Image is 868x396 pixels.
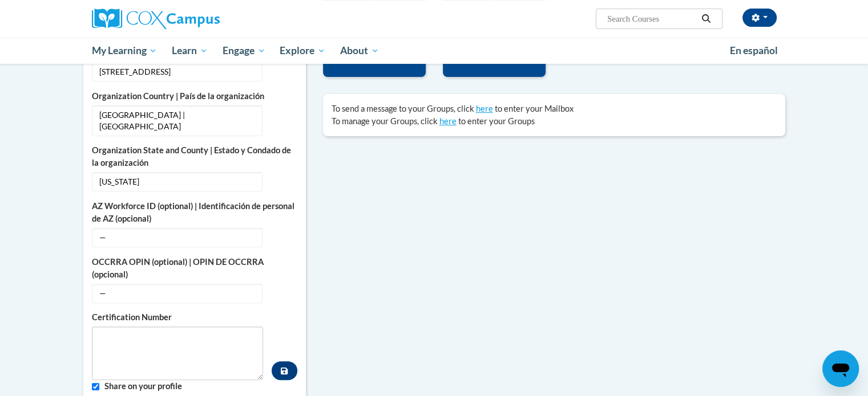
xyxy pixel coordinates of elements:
label: Organization State and County | Estado y Condado de la organización [92,144,297,169]
span: Explore [280,44,325,58]
a: Engage [215,38,273,64]
span: [STREET_ADDRESS] [92,62,263,81]
label: OCCRRA OPIN (optional) | OPIN DE OCCRRA (opcional) [92,256,297,281]
span: En español [730,44,778,56]
span: My Learning [91,44,157,58]
label: AZ Workforce ID (optional) | Identificación de personal de AZ (opcional) [92,200,297,225]
button: Account Settings [742,9,777,27]
span: Engage [223,44,265,58]
a: here [439,116,457,126]
a: Explore [272,38,333,64]
img: Cox Campus [92,9,220,29]
span: — [92,284,263,303]
label: Certification Number [92,311,264,324]
span: to enter your Groups [458,116,535,126]
span: To send a message to your Groups, click [332,104,474,113]
a: Learn [164,38,215,64]
a: En español [722,39,785,63]
span: About [340,44,379,58]
span: [GEOGRAPHIC_DATA] | [GEOGRAPHIC_DATA] [92,105,263,136]
input: Search Courses [606,12,697,26]
a: About [333,38,386,64]
span: Learn [172,44,208,58]
div: Main menu [75,38,794,64]
span: To manage your Groups, click [332,116,438,126]
a: here [476,104,493,113]
label: Share on your profile [104,380,297,393]
a: My Learning [84,38,165,64]
button: Search [697,12,714,26]
span: [US_STATE] [92,172,263,191]
span: — [92,228,263,247]
span: to enter your Mailbox [495,104,574,113]
label: Organization Country | País de la organización [92,90,297,103]
iframe: Button to launch messaging window [822,350,859,387]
